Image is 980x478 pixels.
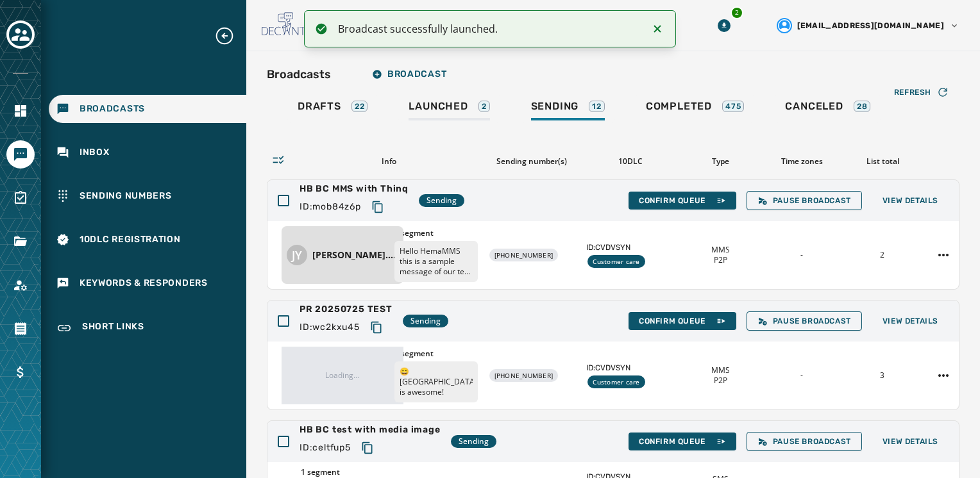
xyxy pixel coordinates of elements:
[772,13,965,38] button: User settings
[267,65,331,83] h2: Broadcasts
[300,424,441,436] span: HB BC test with media image
[587,255,645,268] div: Customer care
[478,101,490,112] div: 2
[6,21,35,49] button: Toggle account select drawer
[49,269,246,297] a: Navigate to Keywords & Responders
[351,101,368,112] div: 22
[766,370,836,381] div: -
[214,26,245,46] button: Expand sub nav menu
[933,365,954,386] button: PR 20250725 TEST action menu
[80,233,181,246] span: 10DLC Registration
[312,249,398,261] p: [PERSON_NAME].vcf
[714,375,727,386] span: P2P
[6,227,35,256] a: Navigate to Files
[731,6,743,19] div: 2
[586,156,675,167] div: 10DLC
[883,436,938,447] span: View Details
[366,195,389,218] button: Copy text to clipboard
[711,245,730,255] span: MMS
[80,146,110,159] span: Inbox
[300,156,477,167] div: Info
[713,14,736,37] button: Download Menu
[356,436,379,459] button: Copy text to clipboard
[300,441,351,454] span: ID: celtfup5
[757,195,851,206] span: Pause Broadcast
[6,271,35,299] a: Navigate to Account
[427,195,457,206] span: Sending
[49,226,246,254] a: Navigate to 10DLC Registration
[586,363,675,373] span: ID: CVDVSYN
[847,156,918,167] div: List total
[394,228,478,238] span: 1 segment
[883,195,938,206] span: View Details
[300,183,409,195] span: HB BC MMS with Thinq
[338,21,639,37] div: Broadcast successfully launched.
[587,375,645,388] div: Customer care
[722,101,744,112] div: 475
[372,69,446,79] span: Broadcast
[854,101,871,112] div: 28
[883,316,938,326] span: View Details
[49,182,246,210] a: Navigate to Sending Numbers
[409,100,468,113] span: Launched
[298,100,341,113] span: Drafts
[6,315,35,343] a: Navigate to Orders
[49,95,246,123] a: Navigate to Broadcasts
[80,277,208,290] span: Keywords & Responders
[933,245,954,265] button: HB BC MMS with Thinq action menu
[300,321,360,334] span: ID: wc2kxu45
[639,436,726,447] span: Confirm Queue
[301,467,478,477] span: 1 segment
[300,303,393,316] span: PR 20250725 TEST
[394,241,478,282] p: Hello HemaMMS this is a sample message of our text messaging feature. Reply STOP to opt out
[589,101,605,112] div: 12
[365,316,388,339] button: Copy text to clipboard
[639,316,726,326] span: Confirm Queue
[292,246,302,264] span: JY
[394,349,478,359] span: 1 segment
[685,156,756,167] div: Type
[847,250,918,260] div: 2
[646,100,712,113] span: Completed
[797,21,944,31] span: [EMAIL_ADDRESS][DOMAIN_NAME]
[6,358,35,386] a: Navigate to Billing
[586,242,675,252] span: ID: CVDVSYN
[531,100,579,113] span: Sending
[49,313,246,343] a: Navigate to Short Links
[766,250,836,260] div: -
[639,195,726,206] span: Confirm Queue
[80,103,145,115] span: Broadcasts
[6,140,35,169] a: Navigate to Messaging
[49,138,246,167] a: Navigate to Inbox
[459,436,489,447] span: Sending
[766,156,838,167] div: Time zones
[80,190,172,202] span: Sending Numbers
[6,97,35,125] a: Navigate to Home
[82,320,144,336] span: Short Links
[489,369,559,382] div: [PHONE_NUMBER]
[847,370,918,381] div: 3
[410,316,441,326] span: Sending
[6,184,35,212] a: Navigate to Surveys
[711,365,730,375] span: MMS
[757,436,851,447] span: Pause Broadcast
[489,249,559,261] div: [PHONE_NUMBER]
[785,100,843,113] span: Canceled
[894,87,931,97] span: Refresh
[300,201,361,213] span: ID: mob84z6p
[394,361,478,402] p: 😄 [GEOGRAPHIC_DATA] is awesome!
[714,255,727,265] span: P2P
[487,156,576,167] div: Sending number(s)
[325,370,359,381] span: Loading...
[757,316,851,326] span: Pause Broadcast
